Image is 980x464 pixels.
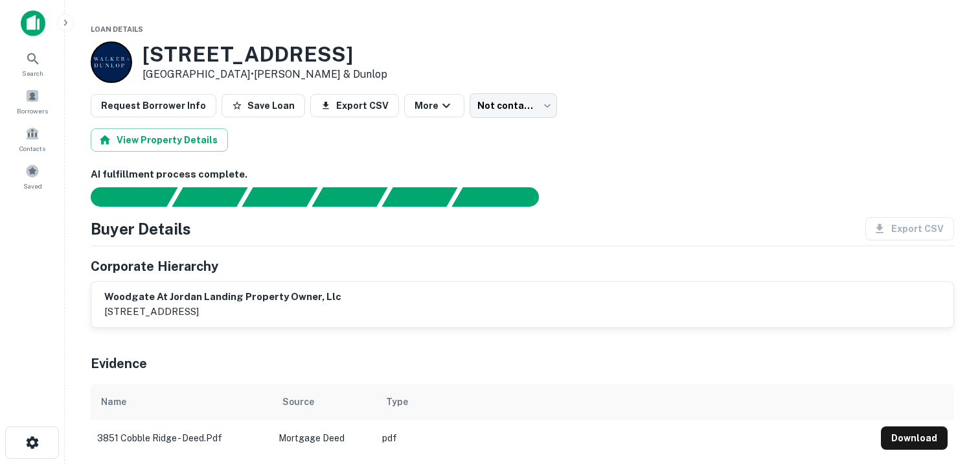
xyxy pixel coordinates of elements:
[4,121,61,156] a: Contacts
[376,420,874,456] td: pdf
[91,217,191,240] h4: Buyer Details
[91,257,218,276] h5: Corporate Hierarchy
[272,384,376,420] th: Source
[17,106,48,116] span: Borrowers
[91,128,228,152] button: View Property Details
[272,420,376,456] td: Mortgage Deed
[452,187,554,207] div: AI fulfillment process complete.
[4,84,61,119] a: Borrowers
[386,394,408,410] div: Type
[222,94,305,117] button: Save Loan
[91,94,216,117] button: Request Borrower Info
[312,187,387,207] div: Principals found, AI now looking for contact information...
[91,354,147,373] h5: Evidence
[172,187,247,207] div: Your request is received and processing...
[23,181,42,191] span: Saved
[91,25,143,33] span: Loan Details
[4,46,61,81] a: Search
[382,187,457,207] div: Principals found, still searching for contact information. This may take time...
[101,394,126,410] div: Name
[75,187,172,207] div: Sending borrower request to AI...
[21,10,45,36] img: capitalize-icon.png
[142,42,387,67] h3: [STREET_ADDRESS]
[91,167,954,182] h6: AI fulfillment process complete.
[470,93,557,118] div: Not contacted
[4,159,61,194] a: Saved
[881,426,948,450] button: Download
[915,360,980,423] iframe: Chat Widget
[91,420,272,456] td: 3851 cobble ridge - deed.pdf
[310,94,399,117] button: Export CSV
[91,384,954,456] div: scrollable content
[104,290,341,305] h6: woodgate at jordan landing property owner, llc
[254,68,387,80] a: [PERSON_NAME] & Dunlop
[282,394,314,410] div: Source
[242,187,317,207] div: Documents found, AI parsing details...
[376,384,874,420] th: Type
[19,143,45,154] span: Contacts
[104,304,341,319] p: [STREET_ADDRESS]
[404,94,464,117] button: More
[22,68,43,78] span: Search
[91,384,272,420] th: Name
[142,67,387,82] p: [GEOGRAPHIC_DATA] •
